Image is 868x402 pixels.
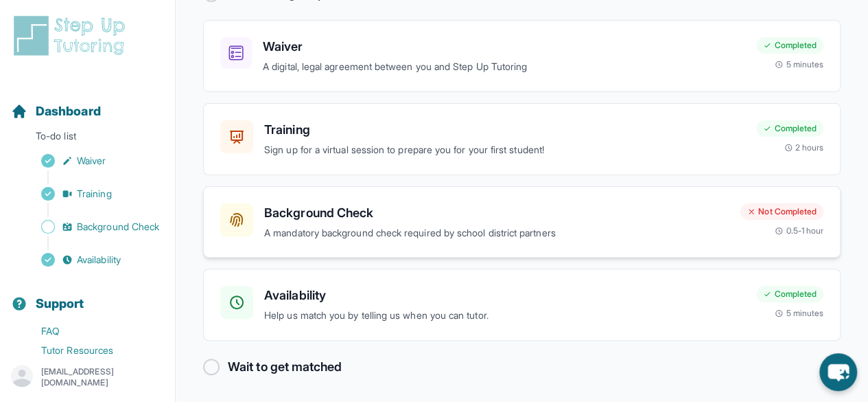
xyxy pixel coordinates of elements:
a: AvailabilityHelp us match you by telling us when you can tutor.Completed5 minutes [203,269,841,341]
a: FAQ [11,322,175,341]
a: Tutor Resources [11,341,175,360]
img: logo [11,14,133,58]
span: Availability [77,253,121,267]
a: Waiver [11,151,175,170]
div: Not Completed [740,203,823,220]
a: Availability [11,250,175,269]
a: Dashboard [11,102,101,121]
button: chat-button [819,353,857,391]
button: Support [5,272,169,319]
span: Support [36,294,84,313]
a: Background CheckA mandatory background check required by school district partnersNot Completed0.5... [203,186,841,258]
p: Sign up for a virtual session to prepare you for your first student! [264,142,745,158]
button: [EMAIL_ADDRESS][DOMAIN_NAME] [11,365,164,390]
p: A mandatory background check required by school district partners [264,225,729,241]
span: Training [77,187,112,201]
a: WaiverA digital, legal agreement between you and Step Up TutoringCompleted5 minutes [203,20,841,92]
a: Background Check [11,217,175,236]
span: Background Check [77,220,159,234]
h3: Waiver [263,37,745,56]
p: To-do list [5,129,169,148]
a: TrainingSign up for a virtual session to prepare you for your first student!Completed2 hours [203,103,841,175]
h3: Background Check [264,203,729,223]
p: [EMAIL_ADDRESS][DOMAIN_NAME] [41,366,164,388]
div: Completed [756,286,823,302]
div: 5 minutes [775,308,823,319]
p: Help us match you by telling us when you can tutor. [264,308,745,324]
div: Completed [756,37,823,54]
div: 0.5-1 hour [775,225,823,236]
div: Completed [756,120,823,137]
h2: Wait to get matched [228,357,342,377]
div: 2 hours [784,142,824,153]
h3: Availability [264,286,745,305]
span: Dashboard [36,102,101,121]
h3: Training [264,120,745,139]
div: 5 minutes [775,59,823,70]
p: A digital, legal agreement between you and Step Up Tutoring [263,59,745,75]
button: Dashboard [5,80,169,126]
a: Training [11,184,175,203]
span: Waiver [77,154,106,168]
